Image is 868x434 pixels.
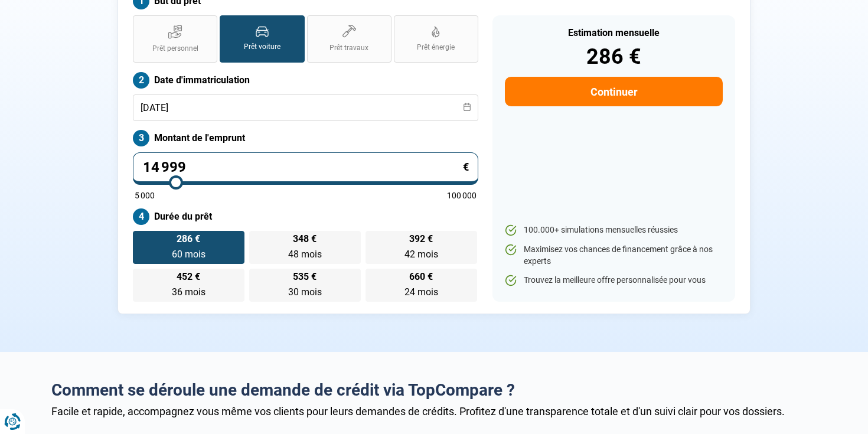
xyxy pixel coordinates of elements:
[133,94,478,121] input: jj/mm/aaaa
[417,43,455,53] span: Prêt énergie
[463,162,469,172] span: €
[135,191,155,200] span: 5 000
[244,42,280,52] span: Prêt voiture
[133,72,478,89] label: Date d'immatriculation
[293,272,316,282] span: 535 €
[404,286,438,298] span: 24 mois
[172,249,205,260] span: 60 mois
[505,275,723,286] li: Trouvez la meilleure offre personnalisée pour vous
[288,249,322,260] span: 48 mois
[133,130,478,146] label: Montant de l'emprunt
[329,43,368,53] span: Prêt travaux
[293,234,316,244] span: 348 €
[505,224,723,236] li: 100.000+ simulations mensuelles réussies
[152,44,198,54] span: Prêt personnel
[505,77,723,106] button: Continuer
[51,380,817,400] h2: Comment se déroule une demande de crédit via TopCompare ?
[505,28,723,38] div: Estimation mensuelle
[409,272,433,282] span: 660 €
[409,234,433,244] span: 392 €
[404,249,438,260] span: 42 mois
[505,244,723,267] li: Maximisez vos chances de financement grâce à nos experts
[51,405,817,417] div: Facile et rapide, accompagnez vous même vos clients pour leurs demandes de crédits. Profitez d'un...
[177,272,200,282] span: 452 €
[172,286,205,298] span: 36 mois
[133,208,478,225] label: Durée du prêt
[447,191,477,200] span: 100 000
[177,234,200,244] span: 286 €
[505,46,723,67] div: 286 €
[288,286,322,298] span: 30 mois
